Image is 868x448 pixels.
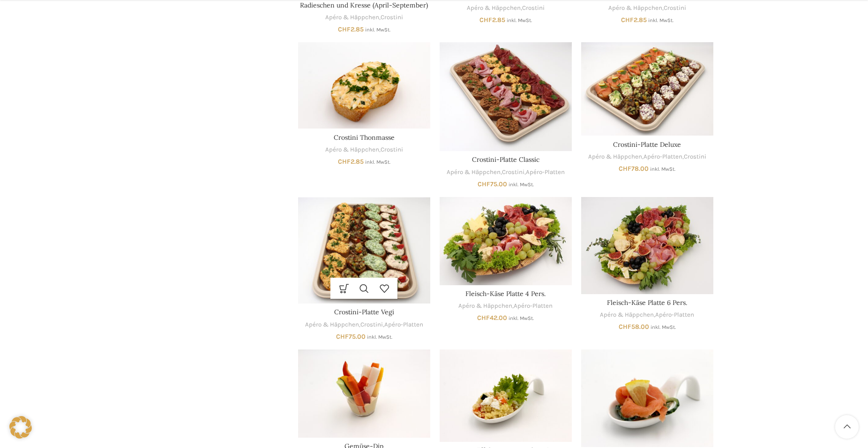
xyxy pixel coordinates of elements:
[613,140,681,149] a: Crostini-Platte Deluxe
[325,145,379,154] a: Apéro & Häppchen
[479,16,492,24] span: CHF
[472,155,539,164] a: Crostini-Platte Classic
[684,152,706,161] a: Crostini
[664,4,686,13] a: Crostini
[655,311,694,319] a: Apéro-Platten
[648,17,673,23] small: inkl. MwSt.
[440,168,572,177] div: , ,
[522,4,545,13] a: Crostini
[581,349,713,447] a: Gourmet-Löffel Rauchlachs mit Gurken Spaghetti
[581,311,713,319] div: ,
[478,180,507,188] bdi: 75.00
[334,278,354,299] a: Wähle Optionen für „Crostini-Platte Vegi“
[384,320,423,329] a: Apéro-Platten
[334,308,394,316] a: Crostini-Platte Vegi
[458,302,512,311] a: Apéro & Häppchen
[835,415,859,439] a: Scroll to top button
[440,302,572,311] div: ,
[367,334,392,340] small: inkl. MwSt.
[381,145,403,154] a: Crostini
[514,302,553,311] a: Apéro-Platten
[298,13,430,22] div: ,
[509,182,534,188] small: inkl. MwSt.
[581,42,713,136] a: Crostini-Platte Deluxe
[526,168,565,177] a: Apéro-Platten
[440,197,572,285] a: Fleisch-Käse Platte 4 Pers.
[338,158,351,166] span: CHF
[336,333,349,341] span: CHF
[467,4,521,13] a: Apéro & Häppchen
[440,349,572,442] a: Gourmet-Löffel Couscous-Salat mit Feta-Käse
[507,17,532,23] small: inkl. MwSt.
[502,168,524,177] a: Crostini
[581,4,713,13] div: ,
[509,315,534,321] small: inkl. MwSt.
[336,333,366,341] bdi: 75.00
[619,323,649,331] bdi: 58.00
[338,25,351,33] span: CHF
[621,16,647,24] bdi: 2.85
[477,314,490,322] span: CHF
[298,320,430,329] div: , ,
[325,13,379,22] a: Apéro & Häppchen
[479,16,505,24] bdi: 2.85
[334,133,395,142] a: Crostini Thonmasse
[365,159,390,165] small: inkl. MwSt.
[298,197,430,304] a: Crostini-Platte Vegi
[581,197,713,294] a: Fleisch-Käse Platte 6 Pers.
[619,323,631,331] span: CHF
[478,180,490,188] span: CHF
[365,27,390,33] small: inkl. MwSt.
[440,42,572,151] a: Crostini-Platte Classic
[608,4,662,13] a: Apéro & Häppchen
[651,324,676,330] small: inkl. MwSt.
[354,278,374,299] a: Schnellansicht
[619,165,649,173] bdi: 78.00
[298,145,430,154] div: ,
[440,4,572,13] div: ,
[465,289,546,298] a: Fleisch-Käse Platte 4 Pers.
[338,158,364,166] bdi: 2.85
[447,168,501,177] a: Apéro & Häppchen
[621,16,634,24] span: CHF
[650,166,675,172] small: inkl. MwSt.
[305,320,359,329] a: Apéro & Häppchen
[298,42,430,129] a: Crostini Thonmasse
[338,25,364,33] bdi: 2.85
[607,298,687,307] a: Fleisch-Käse Platte 6 Pers.
[477,314,507,322] bdi: 42.00
[644,152,682,161] a: Apéro-Platten
[298,349,430,438] a: Gemüse-Dip
[600,311,654,319] a: Apéro & Häppchen
[381,13,403,22] a: Crostini
[360,320,383,329] a: Crostini
[581,152,713,161] div: , ,
[588,152,642,161] a: Apéro & Häppchen
[619,165,631,173] span: CHF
